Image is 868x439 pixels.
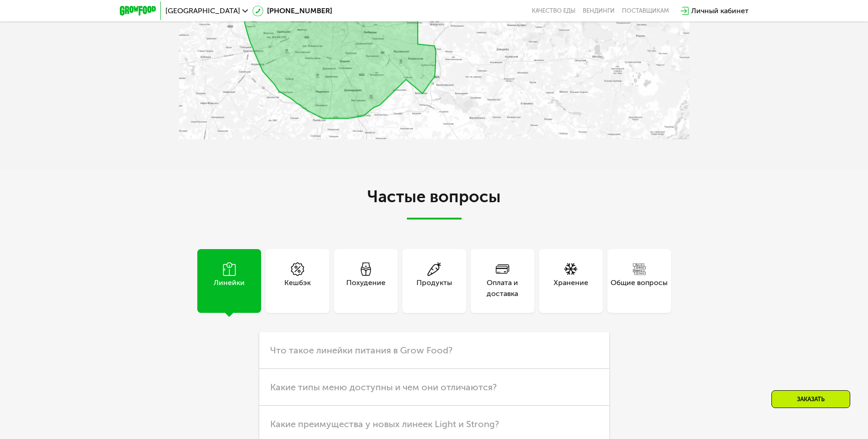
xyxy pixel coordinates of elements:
[179,188,689,219] h2: Частые вопросы
[214,277,245,299] div: Линейки
[252,5,332,16] a: [PHONE_NUMBER]
[416,277,452,299] div: Продукты
[622,7,669,15] div: поставщикам
[771,390,850,408] div: Заказать
[583,7,615,15] a: Вендинги
[611,277,668,299] div: Общие вопросы
[284,277,311,299] div: Кешбэк
[346,277,385,299] div: Похудение
[532,7,575,15] a: Качество еды
[691,5,749,16] div: Личный кабинет
[270,345,452,356] span: Что такое линейки питания в Grow Food?
[165,7,240,15] span: [GEOGRAPHIC_DATA]
[270,382,497,393] span: Какие типы меню доступны и чем они отличаются?
[554,277,588,299] div: Хранение
[471,277,534,299] div: Оплата и доставка
[270,419,499,429] span: Какие преимущества у новых линеек Light и Strong?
